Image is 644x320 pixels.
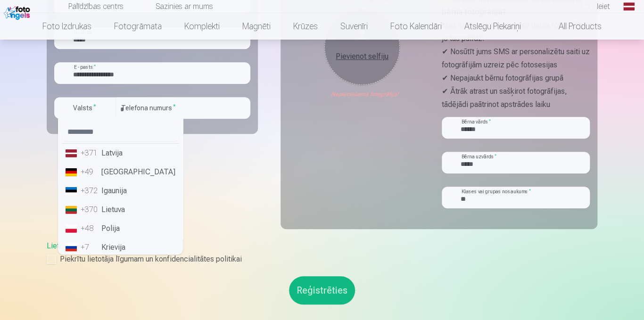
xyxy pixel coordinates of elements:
div: +49 [81,166,99,178]
img: /fa1 [4,4,33,20]
a: Suvenīri [329,13,379,40]
li: Krievija [62,238,179,257]
a: Foto kalendāri [379,13,453,40]
div: Pievienot selfiju [334,51,390,62]
p: ✔ Nepajaukt bērnu fotogrāfijas grupā [442,72,590,85]
a: Atslēgu piekariņi [453,13,532,40]
a: Magnēti [231,13,282,40]
button: Pievienot selfiju [324,9,400,85]
div: +370 [81,204,99,215]
div: Lauks ir obligāts [54,119,116,126]
div: +7 [81,242,99,253]
a: Fotogrāmata [103,13,173,40]
div: , [47,240,597,265]
a: Foto izdrukas [31,13,103,40]
a: All products [532,13,613,40]
p: ✔ Nosūtīt jums SMS ar personalizētu saiti uz fotogrāfijām uzreiz pēc fotosesijas [442,45,590,72]
a: Komplekti [173,13,231,40]
p: ✔ Ātrāk atrast un sašķirot fotogrāfijas, tādējādi paātrinot apstrādes laiku [442,85,590,111]
a: Krūzes [282,13,329,40]
div: Nepieciešama fotogrāfija! [288,90,436,98]
label: Piekrītu lietotāja līgumam un konfidencialitātes politikai [47,254,597,265]
button: Reģistrēties [289,276,355,304]
li: Latvija [62,144,179,163]
li: Polija [62,219,179,238]
div: +48 [81,223,99,234]
button: Valsts* [54,97,116,119]
div: +372 [81,185,99,197]
div: +371 [81,148,99,159]
li: [GEOGRAPHIC_DATA] [62,163,179,181]
label: Valsts [69,103,100,113]
a: Lietošanas līgums [47,241,107,250]
li: Lietuva [62,200,179,219]
li: Igaunija [62,181,179,200]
